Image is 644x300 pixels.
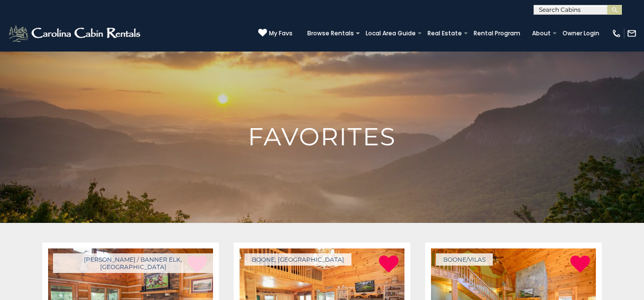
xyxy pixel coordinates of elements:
[302,27,359,40] a: Browse Rentals
[423,27,467,40] a: Real Estate
[436,253,493,266] a: Boone/Vilas
[627,28,637,38] img: mail-regular-white.png
[7,24,143,43] img: White-1-2.png
[469,27,525,40] a: Rental Program
[558,27,604,40] a: Owner Login
[53,253,213,273] a: [PERSON_NAME] / Banner Elk, [GEOGRAPHIC_DATA]
[379,254,399,275] a: Remove from favorites
[361,27,421,40] a: Local Area Guide
[570,254,590,275] a: Remove from favorites
[258,28,293,38] a: My Favs
[244,253,351,266] a: Boone, [GEOGRAPHIC_DATA]
[269,29,293,38] span: My Favs
[527,27,556,40] a: About
[612,28,621,38] img: phone-regular-white.png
